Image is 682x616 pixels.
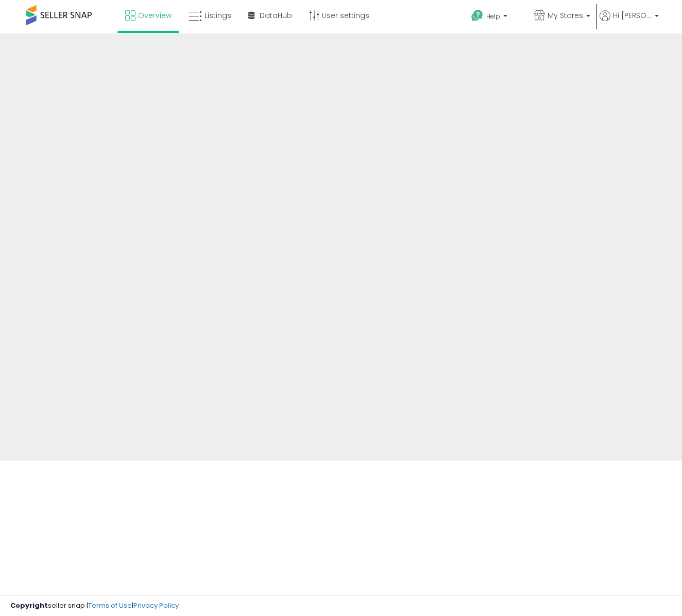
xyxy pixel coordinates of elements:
span: Help [486,12,500,21]
a: Help [463,2,525,33]
span: My Stores [548,10,583,21]
i: Get Help [471,9,484,22]
span: Overview [138,10,172,21]
a: Hi [PERSON_NAME] [600,10,659,33]
span: DataHub [260,10,292,21]
span: Hi [PERSON_NAME] [613,10,652,21]
span: Listings [204,10,231,21]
